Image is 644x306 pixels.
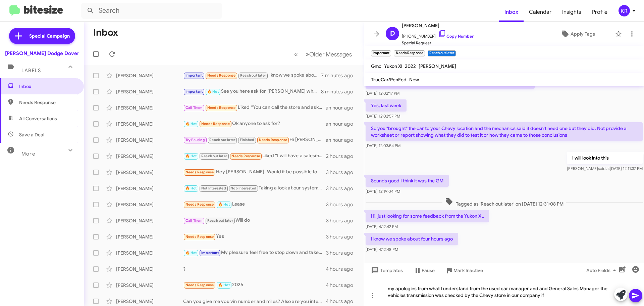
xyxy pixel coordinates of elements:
div: 4 hours ago [326,266,359,272]
div: Liked “I will have a salesman look into it” [183,152,326,160]
button: Templates [364,264,408,276]
span: [PERSON_NAME] [402,21,474,30]
span: Apply Tags [571,28,595,40]
span: Pause [422,264,435,276]
div: Taking a look at our system here, you do have quite some time left on our lease, It would be my b... [183,184,326,192]
span: Older Messages [309,51,352,58]
div: 3 hours ago [326,169,359,176]
p: I will look into this [567,152,643,164]
small: Needs Response [394,50,425,56]
div: an hour ago [326,104,359,111]
span: Needs Response [207,73,236,78]
p: I know we spoke about four hours ago [366,233,458,245]
button: Apply Tags [543,28,612,40]
div: Yes [183,233,326,241]
div: an hour ago [326,137,359,143]
span: Finished [240,138,255,142]
span: Needs Response [19,99,76,106]
button: Previous [290,47,302,61]
div: [PERSON_NAME] [116,233,183,240]
span: Needs Response [231,154,260,158]
div: 3 hours ago [326,233,359,240]
div: [PERSON_NAME] [116,298,183,305]
p: So you "brought" the car to your Chevy location and the mechanics said it doesn't need one but th... [366,122,643,141]
span: Reach out later [209,138,235,142]
div: Liked “You can call the store and ask for the used car manager [PERSON_NAME] [PHONE_NUMBER]” [183,104,326,112]
p: Yes, last week [366,99,407,112]
div: an hour ago [326,121,359,127]
div: 4 hours ago [326,282,359,289]
div: ? [183,266,326,272]
div: [PERSON_NAME] [116,266,183,272]
div: KR [619,5,630,16]
div: [PERSON_NAME] [116,72,183,79]
a: Calendar [524,2,557,22]
a: Inbox [499,2,524,22]
span: Needs Response [185,283,214,287]
div: 2 hours ago [326,153,359,160]
div: [PERSON_NAME] [116,88,183,95]
span: Needs Response [185,202,214,207]
span: Not-Interested [230,186,256,190]
div: Hey [PERSON_NAME]. Would it be possible to let me know what deals you have on limiteds and altitu... [183,168,326,176]
span: Inbox [19,83,76,90]
a: Profile [587,2,613,22]
div: 3 hours ago [326,217,359,224]
span: 🔥 Hot [218,283,230,287]
div: 3 hours ago [326,250,359,256]
span: Important [185,89,203,94]
div: [PERSON_NAME] [116,153,183,160]
div: [PERSON_NAME] [116,282,183,289]
span: « [294,50,298,58]
div: [PERSON_NAME] [116,185,183,192]
span: Needs Response [185,234,214,239]
div: 7 minutes ago [321,72,359,79]
span: Special Campaign [29,33,70,39]
span: All Conversations [19,115,57,122]
span: said at [598,166,610,171]
span: Save a Deal [19,131,44,138]
div: [PERSON_NAME] Dodge Dover [5,50,79,57]
span: Tagged as 'Reach out later' on [DATE] 12:31:08 PM [442,198,566,207]
div: Will do [183,217,326,224]
div: [PERSON_NAME] [116,250,183,256]
span: [PERSON_NAME] [DATE] 12:11:37 PM [567,166,643,171]
div: Can you give me you vin number and miles? Also are you interested in another vehicle as well? [183,298,326,305]
span: Reach out later [240,73,266,78]
button: Next [302,47,356,61]
span: More [21,151,35,157]
span: » [306,50,309,58]
span: Yukon Xl [384,63,402,69]
span: 🔥 Hot [185,154,197,158]
span: Important [185,73,203,78]
small: Important [371,50,391,56]
span: Needs Response [259,138,287,142]
span: [PHONE_NUMBER] [402,30,474,40]
div: Ok anyone to ask for? [183,120,326,128]
span: Templates [370,264,403,276]
span: D [390,28,395,39]
button: Mark Inactive [440,264,488,276]
span: Try Pausing [185,138,205,142]
div: My pleasure feel free to stop down and take a look at the unit its an amazing spec [183,249,326,257]
a: Special Campaign [9,28,75,44]
span: Needs Response [201,122,230,126]
div: See you here ask for [PERSON_NAME] when you arrive [183,88,321,95]
div: 3 hours ago [326,185,359,192]
span: Call Them [185,105,203,110]
div: I know we spoke about four hours ago [183,72,321,79]
span: 🔥 Hot [218,202,230,207]
div: 4 hours ago [326,298,359,305]
span: Needs Response [185,170,214,174]
div: 2026 [183,281,326,289]
a: Insights [557,2,587,22]
button: Pause [408,264,440,276]
span: [PERSON_NAME] [419,63,456,69]
span: Reach out later [207,218,233,223]
span: [DATE] 12:02:17 PM [366,91,399,96]
span: Needs Response [207,105,236,110]
div: Lease [183,201,326,208]
span: [DATE] 4:12:48 PM [366,247,398,252]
